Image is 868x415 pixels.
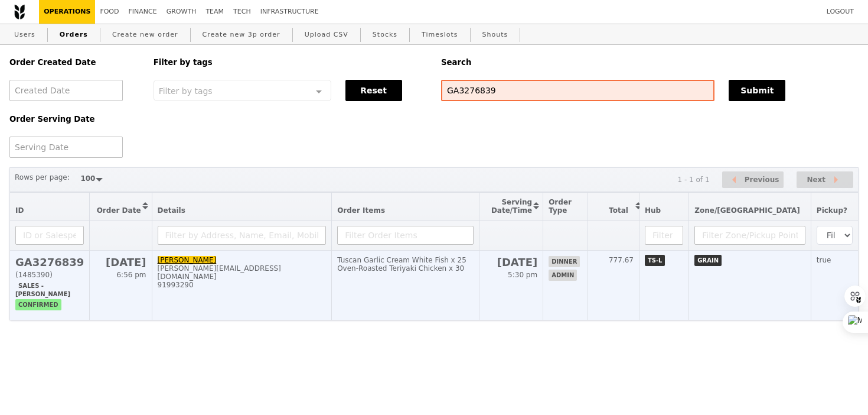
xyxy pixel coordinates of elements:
[729,80,785,101] button: Submit
[158,206,185,215] span: Details
[417,24,462,46] a: Timeslots
[478,24,513,46] a: Shouts
[15,299,61,310] span: confirmed
[485,256,538,268] h2: [DATE]
[158,264,327,281] div: [PERSON_NAME][EMAIL_ADDRESS][DOMAIN_NAME]
[817,206,847,215] span: Pickup?
[345,80,402,101] button: Reset
[9,24,40,46] a: Users
[337,226,473,245] input: Filter Order Items
[158,281,327,289] div: 91993290
[368,24,402,46] a: Stocks
[441,58,859,67] h5: Search
[159,85,213,96] span: Filter by tags
[337,264,473,273] div: Oven‑Roasted Teriyaki Chicken x 30
[694,226,805,245] input: Filter Zone/Pickup Point
[645,255,665,266] span: TS-L
[694,255,722,266] span: GRAIN
[677,176,709,184] div: 1 - 1 of 1
[15,256,84,268] h2: GA3276839
[9,115,139,124] h5: Order Serving Date
[797,171,853,189] button: Next
[55,24,93,46] a: Orders
[609,256,634,264] span: 777.67
[15,226,84,245] input: ID or Salesperson name
[508,271,537,279] span: 5:30 pm
[9,80,123,101] input: Created Date
[9,137,123,158] input: Serving Date
[549,256,580,267] span: dinner
[300,24,353,46] a: Upload CSV
[116,271,146,279] span: 6:56 pm
[807,173,825,187] span: Next
[645,226,683,245] input: Filter Hub
[154,58,427,67] h5: Filter by tags
[337,256,473,264] div: Tuscan Garlic Cream White Fish x 25
[337,206,385,215] span: Order Items
[15,271,84,279] div: (1485390)
[15,171,70,183] label: Rows per page:
[549,270,577,281] span: admin
[694,206,800,215] span: Zone/[GEOGRAPHIC_DATA]
[14,4,25,20] img: Grain logo
[15,206,24,215] span: ID
[645,206,661,215] span: Hub
[107,24,183,46] a: Create new order
[441,80,714,101] input: Search any field
[158,256,217,264] a: [PERSON_NAME]
[722,171,784,189] button: Previous
[158,226,327,245] input: Filter by Address, Name, Email, Mobile
[198,24,285,46] a: Create new 3p order
[817,256,831,264] span: true
[15,280,73,300] span: Sales - [PERSON_NAME]
[549,198,572,215] span: Order Type
[9,58,139,67] h5: Order Created Date
[745,173,779,187] span: Previous
[95,256,146,268] h2: [DATE]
